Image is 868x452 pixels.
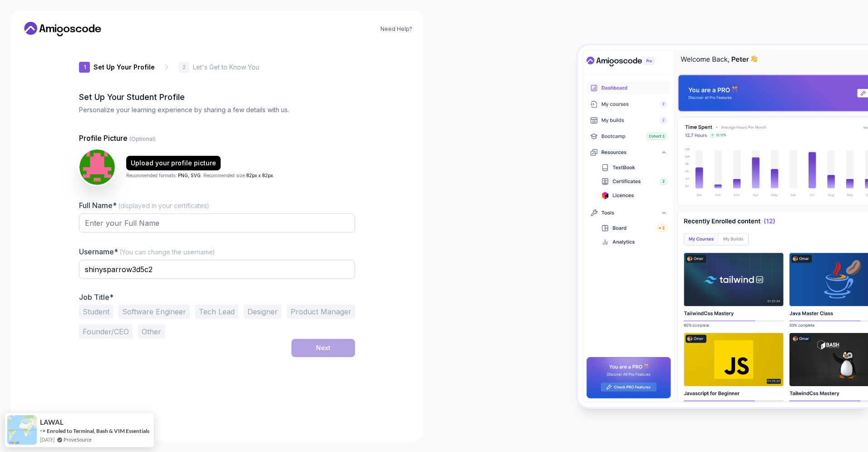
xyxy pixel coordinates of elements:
span: (You can change the username) [120,248,215,256]
span: (Optional) [129,135,156,142]
span: LAWAL [40,418,64,426]
span: (displayed in your certificates) [118,202,209,209]
input: Enter your Full Name [79,214,355,233]
label: Full Name* [79,201,209,210]
p: Personalize your learning experience by sharing a few details with us. [79,105,355,114]
button: Product Manager [287,304,355,319]
button: Founder/CEO [79,324,133,339]
img: user profile image [79,149,115,185]
div: Next [316,343,330,353]
a: Enroled to Terminal, Bash & VIM Essentials [47,427,149,434]
h2: Set Up Your Student Profile [79,91,355,104]
p: Job Title* [79,293,355,302]
button: Student [79,304,113,319]
div: Upload your profile picture [131,159,216,168]
a: ProveSource [64,436,92,443]
button: Other [138,324,165,339]
button: Upload your profile picture [126,156,221,170]
span: [DATE] [40,436,54,443]
button: Next [291,339,355,357]
label: Username* [79,247,215,256]
p: Profile Picture [79,133,355,144]
p: Set Up Your Profile [94,63,155,72]
span: 82px x 82px [246,173,273,178]
span: PNG, SVG [178,173,201,178]
span: -> [40,427,46,434]
button: Tech Lead [195,304,238,319]
button: Software Engineer [118,304,190,319]
p: 2 [182,65,186,70]
p: Let's Get to Know You [193,63,259,72]
a: Home link [22,22,104,36]
input: Enter your Username [79,260,355,279]
p: Recommended formats: . Recommended size: . [126,172,274,179]
img: Amigoscode Dashboard [578,45,868,407]
img: provesource social proof notification image [7,415,37,445]
a: Need Help? [380,25,412,33]
p: 1 [84,65,86,70]
button: Designer [244,304,281,319]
